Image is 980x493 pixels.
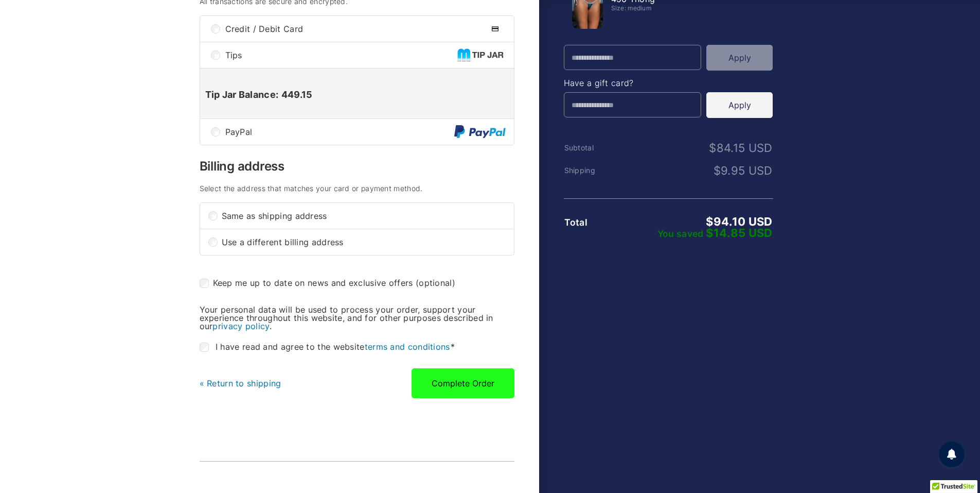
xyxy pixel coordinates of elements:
[706,92,773,118] button: Apply
[365,342,450,352] a: terms and conditions
[412,368,514,398] button: Complete Order
[200,279,209,288] input: Keep me up to date on news and exclusive offers (optional)
[200,343,209,352] input: I have read and agree to the websiteterms and conditions
[564,79,773,87] h4: Have a gift card?
[706,226,772,240] bdi: 14.85 USD
[709,141,716,155] span: $
[706,215,713,228] span: $
[564,144,634,152] th: Subtotal
[611,5,732,11] div: Size: medium
[225,51,457,59] span: Tips
[416,278,455,288] span: (optional)
[706,45,773,71] button: Apply
[564,166,634,175] th: Shipping
[200,378,281,388] a: « Return to shipping
[281,89,313,100] b: 449.15
[457,48,506,61] img: Tips
[485,23,506,35] img: Credit / Debit Card
[225,25,485,33] span: Credit / Debit Card
[714,164,773,177] bdi: 9.95 USD
[709,141,772,155] bdi: 84.15 USD
[205,89,279,100] b: Tip Jar Balance:
[200,160,514,173] h3: Billing address
[222,238,506,246] span: Use a different billing address
[213,278,413,288] span: Keep me up to date on news and exclusive offers
[454,125,506,139] img: PayPal
[200,305,514,330] p: Your personal data will be used to process your order, support your experience throughout this we...
[634,227,772,239] div: You saved
[714,164,721,177] span: $
[212,321,269,331] a: privacy policy
[225,128,454,136] span: PayPal
[706,215,772,228] bdi: 94.10 USD
[200,185,514,192] h4: Select the address that matches your card or payment method.
[706,226,713,240] span: $
[564,217,634,228] th: Total
[216,342,455,352] span: I have read and agree to the website
[222,212,506,220] span: Same as shipping address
